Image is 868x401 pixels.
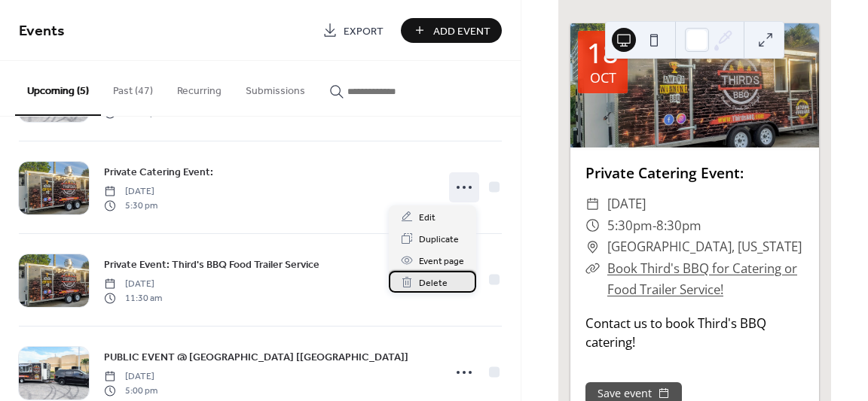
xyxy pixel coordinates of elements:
a: Book Third's BBQ for Catering or Food Trailer Service! [607,260,797,299]
a: Export [311,18,395,43]
a: PUBLIC EVENT @ [GEOGRAPHIC_DATA] [[GEOGRAPHIC_DATA]] [104,348,408,366]
a: Private Event: Third's BBQ Food Trailer Service [104,256,319,273]
button: Past (47) [101,61,165,114]
span: Private Catering Event: [104,165,213,181]
a: Private Catering Event: [104,163,213,181]
button: Add Event [401,18,502,43]
span: 5:30 pm [104,199,157,212]
span: [DATE] [104,185,157,199]
div: Oct [590,71,616,84]
div: Contact us to book Third's BBQ catering! [570,314,819,351]
span: Private Event: Third's BBQ Food Trailer Service [104,257,319,273]
span: [DATE] [104,278,162,291]
span: PUBLIC EVENT @ [GEOGRAPHIC_DATA] [[GEOGRAPHIC_DATA]] [104,350,408,366]
div: ​ [585,236,600,258]
div: ​ [585,215,600,237]
span: Delete [419,275,448,291]
span: - [653,215,656,237]
span: Duplicate [419,232,459,248]
span: 5:30pm [607,215,653,237]
div: ​ [585,258,600,280]
button: Recurring [165,61,234,114]
div: ​ [585,193,600,215]
button: Submissions [234,61,317,114]
span: [GEOGRAPHIC_DATA], [US_STATE] [607,236,802,258]
span: Events [19,17,65,46]
a: Private Catering Event: [585,163,744,183]
span: Add Event [433,23,491,39]
span: Export [344,23,384,39]
button: Upcoming (5) [15,61,101,116]
span: [DATE] [104,370,157,384]
span: 5:00 pm [104,384,157,397]
div: 18 [587,40,619,67]
span: 8:30pm [656,215,701,237]
span: Edit [419,210,436,226]
span: Event page [419,254,464,269]
span: 11:30 am [104,291,162,305]
span: [DATE] [607,193,646,215]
